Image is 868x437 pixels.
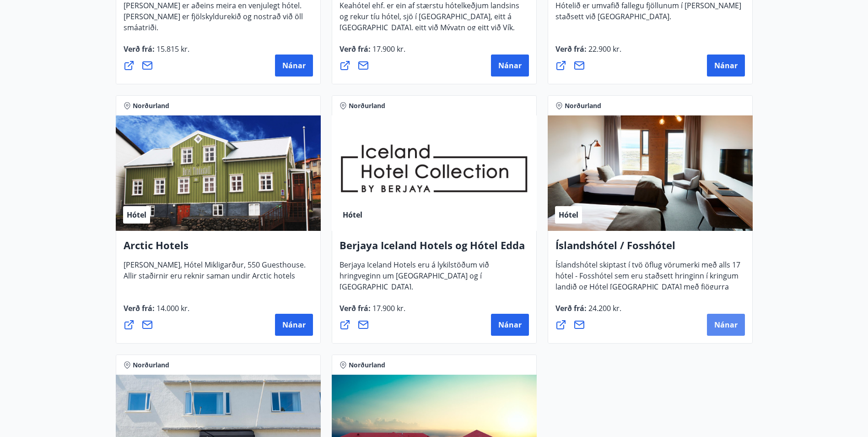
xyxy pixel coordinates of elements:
span: Norðurland [349,361,385,370]
span: 17.900 kr. [371,303,405,313]
span: Nánar [714,320,738,330]
span: Norðurland [133,361,169,370]
span: [PERSON_NAME] er aðeins meira en venjulegt hótel. [PERSON_NAME] er fjölskyldurekið og nostrað við... [124,0,303,40]
span: 17.900 kr. [371,44,405,54]
span: Hótel [559,210,578,220]
span: Verð frá : [340,303,405,321]
span: [PERSON_NAME], Hótel Mikligarður, 550 Guesthouse. Allir staðirnir eru reknir saman undir Arctic h... [124,260,306,288]
button: Nánar [275,55,313,76]
span: Nánar [714,60,738,71]
span: Nánar [282,60,306,71]
span: Nánar [498,60,522,71]
span: Nánar [282,320,306,330]
button: Nánar [275,314,313,336]
span: 24.200 kr. [587,303,621,313]
span: Verð frá : [124,303,189,321]
span: Íslandshótel skiptast í tvö öflug vörumerki með alls 17 hótel - Fosshótel sem eru staðsett hringi... [555,260,740,310]
span: Hótel [343,210,362,220]
span: Berjaya Iceland Hotels eru á lykilstöðum við hringveginn um [GEOGRAPHIC_DATA] og í [GEOGRAPHIC_DA... [340,260,489,299]
span: Verð frá : [555,303,621,321]
h4: Arctic Hotels [124,238,313,259]
button: Nánar [707,55,745,76]
span: 14.000 kr. [155,303,189,313]
span: Verð frá : [124,44,189,61]
span: Norðurland [133,101,169,110]
span: Keahótel ehf. er ein af stærstu hótelkeðjum landsins og rekur tíu hótel, sjö í [GEOGRAPHIC_DATA],... [340,0,519,62]
span: Hótelið er umvafið fallegu fjöllunum í [PERSON_NAME] staðsett við [GEOGRAPHIC_DATA]. [555,0,741,29]
span: Nánar [498,320,522,330]
span: Hótel [127,210,146,220]
h4: Berjaya Iceland Hotels og Hótel Edda [340,238,529,259]
span: Verð frá : [340,44,405,61]
span: Norðurland [565,101,601,110]
span: Verð frá : [555,44,621,61]
button: Nánar [491,314,529,336]
button: Nánar [491,55,529,76]
span: 22.900 kr. [587,44,621,54]
h4: Íslandshótel / Fosshótel [555,238,745,259]
span: Norðurland [349,101,385,110]
button: Nánar [707,314,745,336]
span: 15.815 kr. [155,44,189,54]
